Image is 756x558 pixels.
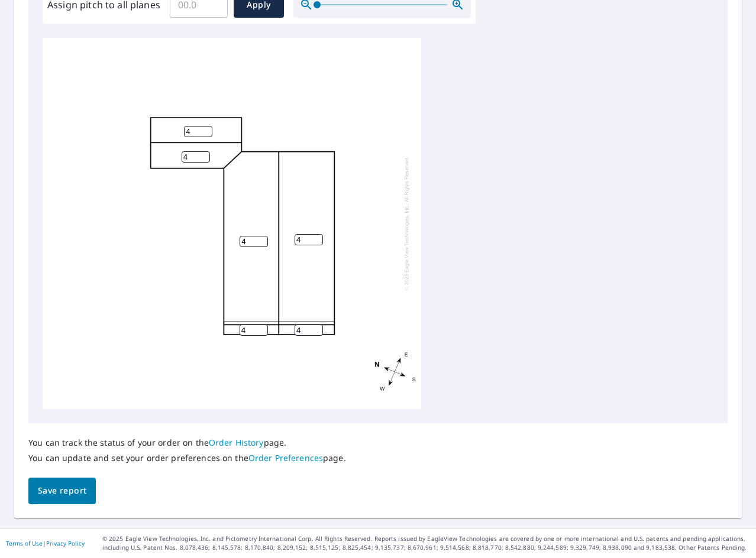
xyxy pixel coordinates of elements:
p: © 2025 Eagle View Technologies, Inc. and Pictometry International Corp. All Rights Reserved. Repo... [102,534,750,552]
a: Terms of Use [6,539,43,547]
a: Privacy Policy [46,539,85,547]
a: Order History [209,437,264,448]
p: You can track the status of your order on the page. [28,437,346,448]
p: You can update and set your order preferences on the page. [28,453,346,463]
a: Order Preferences [248,452,323,463]
span: Save report [38,484,86,498]
p: | [6,540,85,547]
button: Save report [28,478,96,504]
